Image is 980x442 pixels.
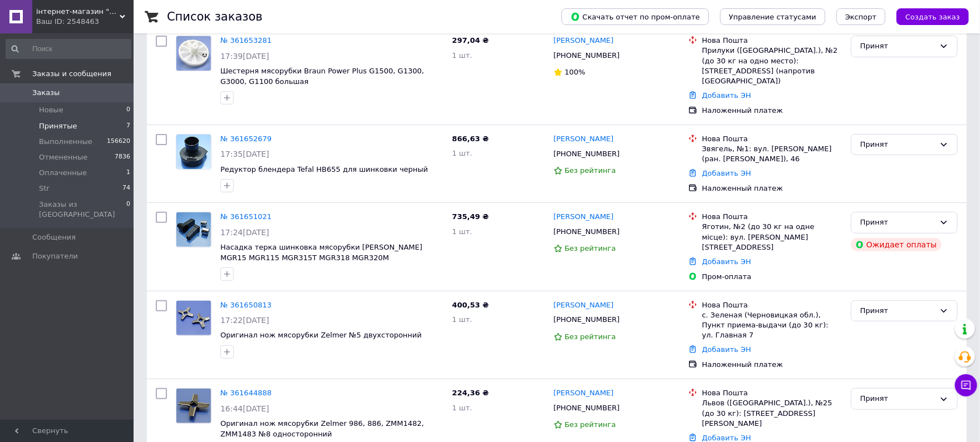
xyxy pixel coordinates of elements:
[36,7,120,17] span: інтернет-магазин "Ремонтируем Сами"
[955,374,977,396] button: Чат с покупателем
[220,243,422,262] a: Насадка терка шинковка мясорубки [PERSON_NAME] MGR15 MGR115 MGR315T MGR318 MGR320М
[220,165,428,173] span: Редуктор блендера Tefal HB655 для шинковки черный
[562,8,709,25] button: Скачать отчет по пром-оплате
[176,212,211,247] a: Фото товару
[845,13,876,21] span: Экспорт
[39,105,63,115] span: Новые
[122,183,130,193] span: 74
[565,166,616,175] span: Без рейтинга
[39,183,50,193] span: Str
[220,389,272,397] a: № 361644888
[860,217,935,229] div: Принят
[702,144,841,164] div: Звягель, №1: вул. [PERSON_NAME] (ран. [PERSON_NAME]), 46
[176,134,211,170] a: Фото товару
[32,88,60,98] span: Заказы
[551,312,622,327] div: [PHONE_NUMBER]
[452,212,489,221] span: 735,49 ₴
[565,420,616,429] span: Без рейтинга
[176,36,211,71] img: Фото товару
[702,398,841,429] div: Львов ([GEOGRAPHIC_DATA].), №25 (до 30 кг): [STREET_ADDRESS][PERSON_NAME]
[565,332,616,341] span: Без рейтинга
[39,200,126,220] span: Заказы из [GEOGRAPHIC_DATA]
[220,331,422,339] a: Оригинал нож мясорубки Zelmer №5 двухсторонний
[452,315,472,324] span: 1 шт.
[176,300,211,336] a: Фото товару
[32,232,76,242] span: Сообщения
[702,46,841,86] div: Прилуки ([GEOGRAPHIC_DATA].), №2 (до 30 кг на одно место): [STREET_ADDRESS] (напротив [GEOGRAPHIC...
[126,121,130,131] span: 7
[702,388,841,398] div: Нова Пошта
[554,388,614,399] a: [PERSON_NAME]
[452,389,489,397] span: 224,36 ₴
[551,48,622,63] div: [PHONE_NUMBER]
[176,389,211,423] img: Фото товару
[570,12,700,22] span: Скачать отчет по пром-оплате
[39,152,87,162] span: Отмененные
[167,10,263,23] h1: Список заказов
[565,244,616,252] span: Без рейтинга
[176,388,211,424] a: Фото товару
[452,301,489,309] span: 400,53 ₴
[851,238,942,251] div: Ожидает оплаты
[176,301,211,335] img: Фото товару
[126,168,130,178] span: 1
[452,227,472,236] span: 1 шт.
[702,222,841,252] div: Яготин, №2 (до 30 кг на одне місце): вул. [PERSON_NAME][STREET_ADDRESS]
[860,393,935,405] div: Принят
[6,39,131,59] input: Поиск
[115,152,130,162] span: 7836
[126,200,130,220] span: 0
[220,301,272,309] a: № 361650813
[860,139,935,151] div: Принят
[452,404,472,412] span: 1 шт.
[220,36,272,44] a: № 361653281
[220,419,424,438] a: Оригинал нож мясорубки Zelmer 986, 886, ZMM1482, ZMM1483 №8 односторонний
[702,36,841,46] div: Нова Пошта
[452,149,472,157] span: 1 шт.
[220,150,269,158] span: 17:35[DATE]
[565,68,585,76] span: 100%
[551,225,622,239] div: [PHONE_NUMBER]
[176,135,211,169] img: Фото товару
[554,134,614,145] a: [PERSON_NAME]
[220,316,269,325] span: 17:22[DATE]
[220,228,269,237] span: 17:24[DATE]
[551,401,622,415] div: [PHONE_NUMBER]
[702,300,841,310] div: Нова Пошта
[905,13,960,21] span: Создать заказ
[452,36,489,44] span: 297,04 ₴
[36,17,134,27] div: Ваш ID: 2548463
[176,212,211,247] img: Фото товару
[39,121,77,131] span: Принятые
[702,257,751,266] a: Добавить ЭН
[126,105,130,115] span: 0
[860,41,935,52] div: Принят
[702,106,841,116] div: Наложенный платеж
[32,251,78,261] span: Покупатели
[702,360,841,370] div: Наложенный платеж
[702,272,841,282] div: Пром-оплата
[702,434,751,442] a: Добавить ЭН
[729,13,816,21] span: Управление статусами
[702,212,841,222] div: Нова Пошта
[220,67,424,86] a: Шестерня мясорубки Braun Power Plus G1500, G1300, G3000, G1100 большая
[702,134,841,144] div: Нова Пошта
[702,310,841,341] div: с. Зеленая (Черновицкая обл.), Пункт приема-выдачи (до 30 кг): ул. Главная 7
[176,36,211,71] a: Фото товару
[452,51,472,59] span: 1 шт.
[885,12,969,21] a: Создать заказ
[702,91,751,100] a: Добавить ЭН
[39,137,92,147] span: Выполненные
[32,69,111,79] span: Заказы и сообщения
[220,135,272,143] a: № 361652679
[220,52,269,61] span: 17:39[DATE]
[702,169,751,177] a: Добавить ЭН
[554,36,614,46] a: [PERSON_NAME]
[551,147,622,161] div: [PHONE_NUMBER]
[452,135,489,143] span: 866,63 ₴
[107,137,130,147] span: 156620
